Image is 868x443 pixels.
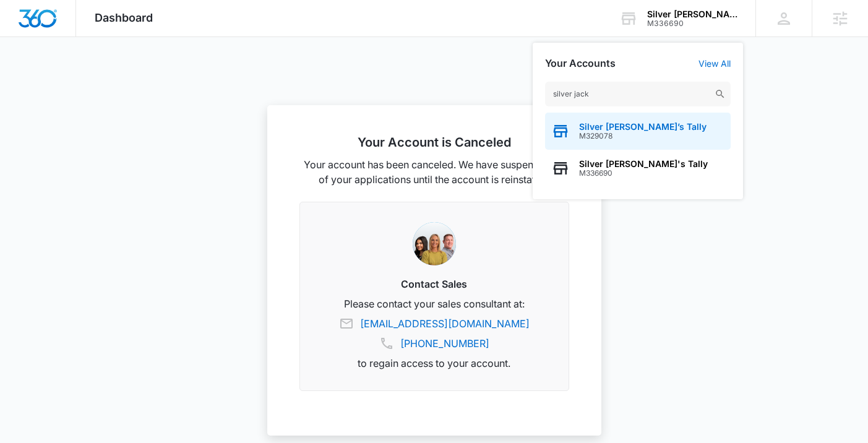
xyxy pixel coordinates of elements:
[47,73,111,81] div: Domain Overview
[545,113,731,150] button: Silver [PERSON_NAME]’s TallyM329078
[315,277,554,291] h3: Contact Sales
[579,122,707,132] span: Silver [PERSON_NAME]’s Tally
[33,72,43,82] img: tab_domain_overview_orange.svg
[579,159,708,169] span: Silver [PERSON_NAME]'s Tally
[579,132,707,140] span: M329078
[35,20,61,30] div: v 4.0.25
[579,169,708,178] span: M336690
[95,11,153,24] span: Dashboard
[545,150,731,187] button: Silver [PERSON_NAME]'s TallyM336690
[698,58,731,69] a: View All
[20,20,30,30] img: logo_orange.svg
[360,316,530,331] a: [EMAIL_ADDRESS][DOMAIN_NAME]
[137,73,208,81] div: Keywords by Traffic
[123,72,133,82] img: tab_keywords_by_traffic_grey.svg
[299,135,569,150] h2: Your Account is Canceled
[315,296,554,371] p: Please contact your sales consultant at: to regain access to your account.
[545,82,731,106] input: Search Accounts
[299,157,569,187] p: Your account has been canceled. We have suspended all of your applications until the account is r...
[647,19,737,28] div: account id
[647,9,737,19] div: account name
[400,336,489,351] a: [PHONE_NUMBER]
[32,32,136,42] div: Domain: [DOMAIN_NAME]
[545,58,616,69] h2: Your Accounts
[20,32,30,42] img: website_grey.svg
